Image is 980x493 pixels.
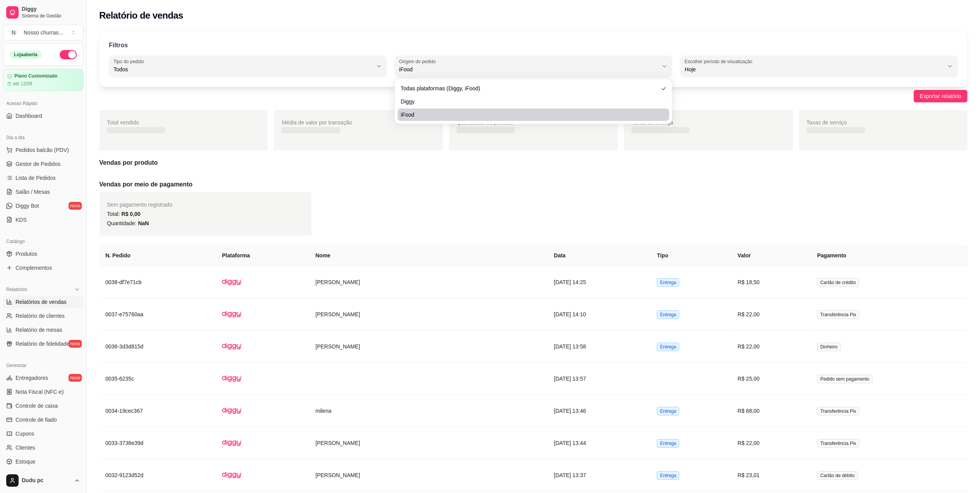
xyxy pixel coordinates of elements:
[807,119,847,126] span: Taxas de serviço
[22,13,80,19] span: Sistema de Gestão
[732,245,811,266] th: Valor
[657,471,679,480] span: Entrega
[16,160,60,168] span: Gestor de Pedidos
[107,202,172,208] span: Sem pagamento registrado
[99,427,216,459] td: 0033-3738e39d
[401,84,658,92] span: Todas plataformas (Diggy, iFood)
[309,459,548,491] td: [PERSON_NAME]
[99,331,216,363] td: 0036-3d3d815d
[22,477,71,484] span: Dudu pc
[16,146,69,154] span: Pedidos balcão (PDV)
[548,266,651,298] td: [DATE] 14:25
[10,50,42,59] div: Loja aberta
[16,458,35,465] span: Estoque
[309,331,548,363] td: [PERSON_NAME]
[222,337,241,356] img: diggy
[548,331,651,363] td: [DATE] 13:58
[732,459,811,491] td: R$ 23,01
[16,188,50,196] span: Salão / Mesas
[16,250,37,258] span: Produtos
[657,310,679,319] span: Entrega
[99,459,216,491] td: 0032-9123d52d
[732,298,811,331] td: R$ 22,00
[16,430,34,438] span: Cupons
[24,29,63,36] div: Nosso churras ...
[817,278,859,287] span: Cartão de crédito
[16,298,67,306] span: Relatórios de vendas
[99,363,216,395] td: 0035-6235c
[14,73,57,79] article: Plano Customizado
[657,343,679,351] span: Entrega
[99,158,968,167] h5: Vendas por produto
[817,343,841,351] span: Dinheiro
[22,6,80,13] span: Diggy
[13,81,32,87] article: até 12/09
[309,298,548,331] td: [PERSON_NAME]
[548,245,651,266] th: Data
[222,433,241,453] img: diggy
[732,331,811,363] td: R$ 22,00
[121,211,140,217] span: R$ 0,00
[3,25,83,40] button: Select a team
[817,471,858,480] span: Cartão de débito
[107,211,140,217] span: Total:
[651,245,731,266] th: Tipo
[60,50,77,59] button: Alterar Status
[99,266,216,298] td: 0038-df7e71cb
[548,363,651,395] td: [DATE] 13:57
[817,375,873,383] span: Pedido sem pagamento
[222,272,241,292] img: diggy
[920,92,961,100] span: Exportar relatório
[16,112,42,120] span: Dashboard
[222,305,241,324] img: diggy
[99,395,216,427] td: 0034-19cec367
[16,340,69,348] span: Relatório de fidelidade
[99,245,216,266] th: N. Pedido
[401,98,658,105] span: Diggy
[10,29,17,36] span: N
[732,395,811,427] td: R$ 88,00
[216,245,309,266] th: Plataforma
[16,216,27,224] span: KDS
[282,119,352,126] span: Média de valor por transação
[16,402,58,410] span: Controle de caixa
[16,444,35,452] span: Clientes
[107,220,149,226] span: Quantidade:
[99,298,216,331] td: 0037-e75760aa
[309,395,548,427] td: milena
[222,369,241,388] img: diggy
[3,97,83,110] div: Acesso Rápido
[657,278,679,287] span: Entrega
[685,66,944,73] span: Hoje
[817,310,859,319] span: Transferência Pix
[16,416,57,424] span: Controle de fiado
[401,111,658,119] span: iFood
[548,427,651,459] td: [DATE] 13:44
[309,427,548,459] td: [PERSON_NAME]
[657,439,679,448] span: Entrega
[16,174,56,182] span: Lista de Pedidos
[109,41,128,50] p: Filtros
[548,298,651,331] td: [DATE] 14:10
[685,58,755,65] label: Escolher período de visualização
[138,220,149,226] span: NaN
[114,66,373,73] span: Todos
[3,131,83,144] div: Dia a dia
[309,245,548,266] th: Nome
[16,388,64,396] span: Nota Fiscal (NFC-e)
[222,401,241,421] img: diggy
[16,264,52,272] span: Complementos
[3,235,83,248] div: Catálogo
[99,9,183,22] h2: Relatório de vendas
[222,465,241,485] img: diggy
[632,119,673,126] span: Taxas de entrega
[548,395,651,427] td: [DATE] 13:46
[548,459,651,491] td: [DATE] 13:37
[399,66,658,73] span: iFood
[114,58,146,65] label: Tipo do pedido
[99,180,968,189] h5: Vendas por meio de pagamento
[16,374,48,382] span: Entregadores
[16,202,39,210] span: Diggy Bot
[16,312,65,320] span: Relatório de clientes
[817,407,859,415] span: Transferência Pix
